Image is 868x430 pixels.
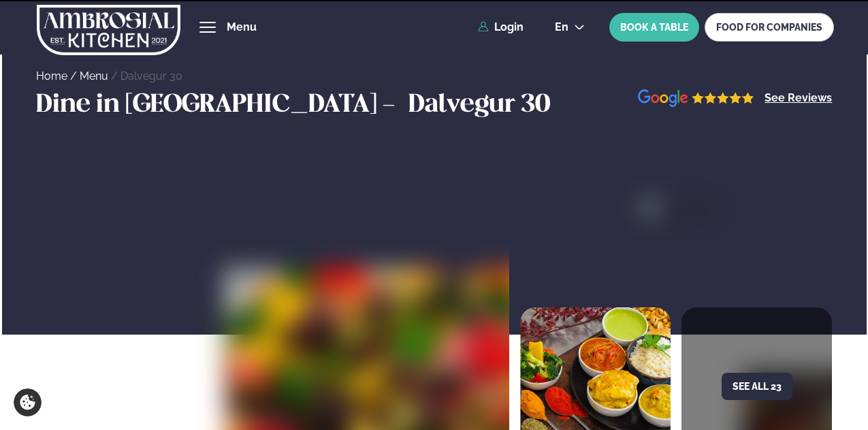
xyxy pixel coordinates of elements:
button: BOOK A TABLE [609,13,699,42]
a: Menu [80,70,108,82]
span: / [111,70,120,82]
button: hamburger [199,19,216,35]
a: See Reviews [765,93,832,104]
img: logo [37,2,180,58]
h3: Dine in [GEOGRAPHIC_DATA] - [36,89,402,122]
span: en [555,22,568,33]
a: Login [478,21,524,33]
h3: Dalvegur 30 [408,89,550,122]
img: image alt [638,89,754,108]
a: FOOD FOR COMPANIES [705,13,834,42]
span: / [70,70,80,82]
a: Cookie settings [14,388,42,416]
button: en [544,22,596,33]
button: See all 23 [722,373,792,400]
a: Dalvegur 30 [120,70,182,82]
a: Home [36,70,67,82]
